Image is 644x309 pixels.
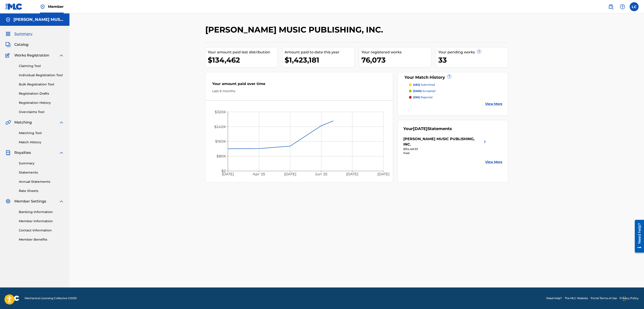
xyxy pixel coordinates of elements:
[19,64,64,68] a: Claiming Tool
[215,139,226,144] tspan: $160K
[205,25,385,35] h2: [PERSON_NAME] MUSIC PUBLISHING, INC.
[346,172,358,176] tspan: [DATE]
[631,218,644,254] iframe: Resource Center
[546,296,562,300] a: Need Help?
[14,120,32,125] span: Matching
[40,4,45,9] img: Top Rightsholder
[208,55,277,65] div: $134,462
[403,136,482,147] div: [PERSON_NAME] MUSIC PUBLISHING, INC.
[409,83,503,87] a: (482) submitted
[19,170,64,175] a: Statements
[413,83,435,87] p: submitted
[25,296,77,300] span: Mechanical Licensing Collective © 2025
[208,50,277,55] div: Your amount paid last distribution
[59,150,64,155] img: expand
[618,2,627,11] div: Help
[315,172,327,176] tspan: Jun '25
[216,154,226,158] tspan: $80K
[285,55,354,65] div: $1,423,181
[5,3,23,10] img: MLC Logo
[285,50,354,55] div: Amount paid to date this year
[477,50,481,53] span: ?
[5,296,19,301] img: logo
[19,219,64,224] a: Member Information
[14,53,49,58] span: Works Registration
[413,89,435,93] p: accepted
[19,189,64,193] a: Rate Sheets
[59,120,64,125] img: expand
[19,82,64,87] a: Bulk Registration Tool
[19,228,64,233] a: Contact Information
[447,75,451,78] span: ?
[13,17,64,22] h5: MAXIMO AGUIRRE MUSIC PUBLISHING, INC.
[608,4,614,9] img: search
[409,95,503,99] a: (296) rejected
[19,179,64,184] a: Annual Statements
[403,74,503,81] div: Your Match History
[623,292,626,305] div: Drag
[59,53,64,58] img: expand
[413,83,420,86] span: (482)
[438,50,508,55] div: Your pending works
[19,73,64,78] a: Individual Registration Tool
[403,147,488,151] div: $134,461.53
[19,110,64,114] a: Overclaims Tool
[620,296,639,300] a: Privacy Policy
[48,4,64,9] span: Member
[361,50,431,55] div: Your registered works
[19,237,64,242] a: Member Benefits
[438,55,508,65] div: 33
[284,172,296,176] tspan: [DATE]
[14,31,32,37] span: Summary
[403,151,488,155] div: Paid
[409,89,503,93] a: (3469) accepted
[212,81,386,89] div: Your amount paid over time
[19,140,64,145] a: Match History
[5,42,11,47] img: Catalog
[215,110,226,114] tspan: $320K
[19,100,64,105] a: Registration History
[565,296,588,300] a: The MLC Website
[214,125,226,129] tspan: $240K
[19,131,64,135] a: Matching Tool
[413,89,422,93] span: (3469)
[591,296,617,300] a: Portal Terms of Use
[413,126,428,131] span: [DATE]
[19,210,64,214] a: Banking Information
[485,102,502,106] a: View More
[630,2,639,11] div: User Menu
[212,89,386,94] div: Last 6 months
[5,53,11,58] img: Works Registration
[485,160,502,164] a: View More
[19,91,64,96] a: Registration Drafts
[413,95,432,99] p: rejected
[413,96,420,99] span: (296)
[482,136,488,147] img: right chevron icon
[14,199,46,204] span: Member Settings
[221,169,226,173] tspan: $0
[620,4,625,9] img: help
[403,126,452,132] div: Your Statements
[5,31,11,37] img: Summary
[14,42,28,47] span: Catalog
[5,17,11,22] img: Accounts
[19,161,64,166] a: Summary
[5,199,11,204] img: Member Settings
[361,55,431,65] div: 76,073
[606,2,615,11] a: Public Search
[377,172,389,176] tspan: [DATE]
[14,150,31,155] span: Royalties
[5,31,32,37] a: SummarySummary
[222,172,234,176] tspan: [DATE]
[5,120,11,125] img: Matching
[5,150,11,155] img: Royalties
[622,287,644,309] iframe: Chat Widget
[253,172,265,176] tspan: Apr '25
[403,136,488,155] a: [PERSON_NAME] MUSIC PUBLISHING, INC.right chevron icon$134,461.53Paid
[5,42,28,47] a: CatalogCatalog
[59,199,64,204] img: expand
